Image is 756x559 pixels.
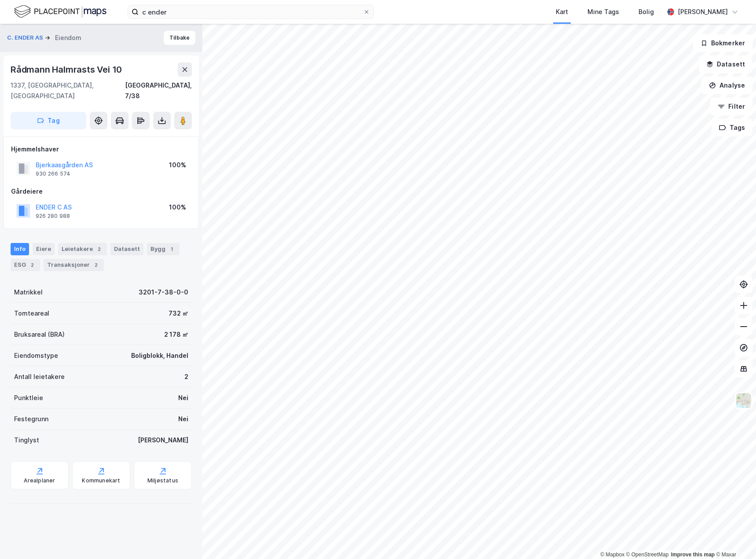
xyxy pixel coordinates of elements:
div: Kart [556,7,568,17]
button: Tags [712,119,752,136]
a: Improve this map [671,552,715,558]
div: Eiendom [55,33,81,43]
button: Filter [710,98,752,115]
div: Tinglyst [14,435,39,445]
div: Boligblokk, Handel [131,350,188,361]
div: Mine Tags [587,7,619,17]
div: Nei [178,393,188,403]
div: Arealplaner [24,477,55,484]
button: Datasett [699,55,752,73]
div: 2 [184,371,188,382]
a: Mapbox [600,552,624,558]
div: Bygg [147,243,180,255]
div: Datasett [110,243,143,255]
a: OpenStreetMap [626,552,669,558]
div: Festegrunn [14,414,48,424]
div: Hjemmelshaver [11,144,191,154]
div: Miljøstatus [147,477,178,484]
div: 100% [169,160,186,170]
img: logo.f888ab2527a4732fd821a326f86c7f29.svg [14,4,106,19]
div: 732 ㎡ [169,308,188,319]
button: Tilbake [164,31,195,45]
div: 926 280 988 [36,213,70,220]
button: Bokmerker [693,34,752,52]
button: C. ENDER AS [7,33,45,42]
div: Transaksjoner [44,259,104,271]
div: Kommunekart [82,477,120,484]
div: Rådmann Halmrasts Vei 10 [11,63,124,77]
div: [PERSON_NAME] [678,7,728,17]
div: 100% [169,202,186,213]
div: [GEOGRAPHIC_DATA], 7/38 [125,80,192,101]
div: Kontrollprogram for chat [712,517,756,559]
button: Analyse [701,77,752,94]
div: Info [11,243,29,255]
div: Bruksareal (BRA) [14,329,65,340]
div: 2 [95,245,103,254]
div: Matrikkel [14,287,43,298]
button: Tag [11,112,86,129]
input: Søk på adresse, matrikkel, gårdeiere, leietakere eller personer [139,5,363,18]
div: Antall leietakere [14,371,65,382]
div: Gårdeiere [11,186,191,197]
div: Bolig [639,7,654,17]
div: Tomteareal [14,308,49,319]
div: Nei [178,414,188,424]
iframe: Chat Widget [712,517,756,559]
div: 930 266 574 [36,170,70,177]
div: Leietakere [58,243,107,255]
div: 1 [167,245,176,254]
div: 2 [28,261,37,269]
div: 3201-7-38-0-0 [139,287,188,298]
div: Eiendomstype [14,350,58,361]
div: Eiere [33,243,55,255]
div: ESG [11,259,40,271]
div: 2 178 ㎡ [164,329,188,340]
div: Punktleie [14,393,43,403]
div: 2 [92,261,100,269]
img: Z [735,392,752,409]
div: 1337, [GEOGRAPHIC_DATA], [GEOGRAPHIC_DATA] [11,80,125,101]
div: [PERSON_NAME] [138,435,188,445]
